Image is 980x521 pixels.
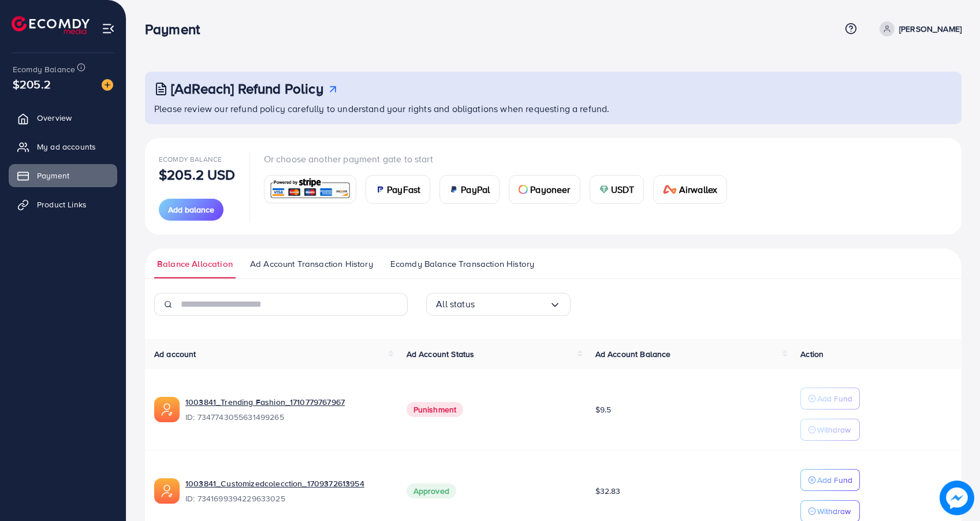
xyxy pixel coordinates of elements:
[264,175,357,203] a: card
[154,348,196,360] span: Ad account
[185,396,388,423] div: <span class='underline'>1003841_Trending Fashion_1710779767967</span></br>7347743055631499265
[407,402,464,417] span: Punishment
[185,478,388,504] div: <span class='underline'>1003841_Customizedcolecction_1709372613954</span></br>7341699394229633025
[800,388,860,410] button: Add Fund
[426,293,571,316] div: Search for option
[800,348,824,360] span: Action
[185,396,345,408] a: 1003841_Trending Fashion_1710779767967
[595,485,621,497] span: $32.83
[599,185,609,194] img: card
[37,199,87,210] span: Product Links
[595,348,671,360] span: Ad Account Balance
[168,204,214,215] span: Add balance
[366,175,430,204] a: cardPayFast
[390,258,534,270] span: Ecomdy Balance Transaction History
[185,493,388,504] span: ID: 7341699394229633025
[154,397,180,422] img: ic-ads-acc.e4c84228.svg
[407,348,475,360] span: Ad Account Status
[800,469,860,491] button: Add Fund
[611,183,635,196] span: USDT
[171,80,323,97] h3: [AdReach] Refund Policy
[268,177,353,202] img: card
[461,183,490,196] span: PayPal
[449,185,459,194] img: card
[264,152,737,166] p: Or choose another payment gate to start
[509,175,580,204] a: cardPayoneer
[439,175,500,204] a: cardPayPal
[530,183,570,196] span: Payoneer
[800,419,860,441] button: Withdraw
[250,258,373,270] span: Ad Account Transaction History
[475,295,549,313] input: Search for option
[590,175,644,204] a: cardUSDT
[875,21,962,36] a: [PERSON_NAME]
[817,423,851,437] p: Withdraw
[37,170,69,181] span: Payment
[9,164,117,187] a: Payment
[595,404,612,415] span: $9.5
[37,141,96,152] span: My ad accounts
[154,102,955,116] p: Please review our refund policy carefully to understand your rights and obligations when requesti...
[13,64,75,75] span: Ecomdy Balance
[185,478,364,489] a: 1003841_Customizedcolecction_1709372613954
[13,76,51,92] span: $205.2
[436,295,475,313] span: All status
[817,473,852,487] p: Add Fund
[817,392,852,405] p: Add Fund
[159,199,223,221] button: Add balance
[154,478,180,504] img: ic-ads-acc.e4c84228.svg
[387,183,420,196] span: PayFast
[9,135,117,158] a: My ad accounts
[102,79,113,91] img: image
[407,483,456,498] span: Approved
[663,185,677,194] img: card
[899,22,962,36] p: [PERSON_NAME]
[817,504,851,518] p: Withdraw
[375,185,385,194] img: card
[159,168,236,181] p: $205.2 USD
[157,258,233,270] span: Balance Allocation
[159,154,222,164] span: Ecomdy Balance
[9,193,117,216] a: Product Links
[940,481,974,515] img: image
[9,106,117,129] a: Overview
[102,22,115,35] img: menu
[519,185,528,194] img: card
[185,411,388,423] span: ID: 7347743055631499265
[145,21,209,38] h3: Payment
[653,175,727,204] a: cardAirwallex
[37,112,72,124] span: Overview
[12,16,90,34] img: logo
[679,183,717,196] span: Airwallex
